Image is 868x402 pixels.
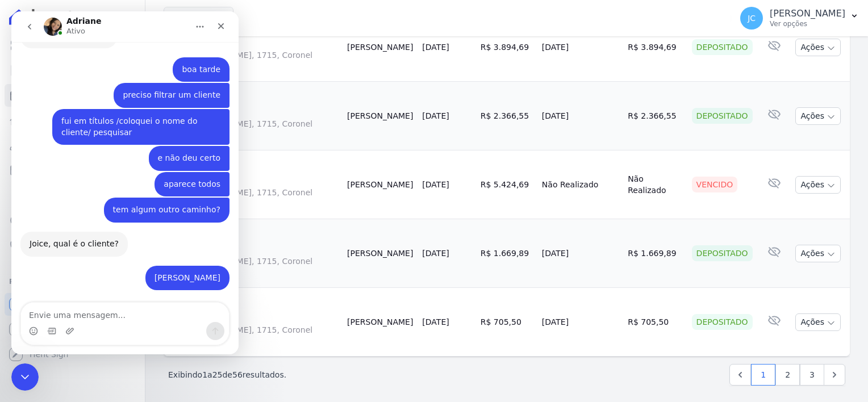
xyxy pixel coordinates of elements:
button: Ações [795,176,841,194]
a: 403AAV [PERSON_NAME], 1715, Coronel Nassuca [173,175,338,210]
iframe: Intercom live chat [11,363,39,391]
td: [DATE] [537,13,623,82]
div: Joice diz… [9,98,218,135]
td: R$ 1.669,89 [476,219,537,288]
a: [DATE] [422,43,449,52]
div: fui em títulos /coloquei o nome do cliente/ pesquisar [41,98,218,133]
div: tem algum outro caminho? [102,193,209,204]
a: [DATE] [422,180,449,189]
p: Ativo [55,14,74,26]
a: 308 TAAV [PERSON_NAME], 1715, Coronel Nassuca [173,107,338,141]
div: Joice diz… [9,135,218,161]
div: Adriane diz… [9,220,218,254]
div: Depositado [692,108,753,124]
a: Crédito [5,209,140,232]
td: [PERSON_NAME] [343,288,418,357]
td: [PERSON_NAME] [343,13,418,82]
a: Parcelas [5,84,140,107]
a: Visão Geral [5,34,140,57]
a: [DATE] [422,317,449,326]
span: AV [PERSON_NAME], 1715, Coronel Nassuca [173,118,338,141]
a: Recebíveis [5,293,140,316]
a: Previous [729,364,751,386]
div: Joice diz… [9,254,218,288]
button: Ações [795,107,841,125]
td: Não Realizado [623,150,687,219]
a: 405BAV [PERSON_NAME], 1715, Coronel Nassuca [173,313,338,347]
div: boa tarde [170,53,209,64]
div: Depositado [692,245,753,261]
button: Ações [795,39,841,56]
div: preciso filtrar um cliente [111,78,209,90]
td: Não Realizado [537,150,623,219]
span: AV [PERSON_NAME], 1715, Coronel Nassuca [173,324,338,347]
a: [DATE] [422,111,449,120]
div: [PERSON_NAME] [143,261,209,273]
div: [PERSON_NAME] [134,254,218,279]
a: Next [824,364,845,386]
button: Ações [795,245,841,262]
div: fui em títulos /coloquei o nome do cliente/ pesquisar [50,104,209,127]
td: [DATE] [537,219,623,288]
td: R$ 705,50 [476,288,537,357]
td: R$ 1.669,89 [623,219,687,288]
td: R$ 3.894,69 [623,13,687,82]
td: [PERSON_NAME] [343,150,418,219]
a: 1 [751,364,775,386]
div: boa tarde [161,46,218,71]
button: Enviar uma mensagem [195,311,213,329]
span: AV [PERSON_NAME], 1715, Coronel Nassuca [173,256,338,278]
a: Lotes [5,109,140,132]
td: R$ 3.894,69 [476,13,537,82]
span: 25 [212,370,223,379]
div: Depositado [692,314,753,330]
div: Joice diz… [9,72,218,98]
p: Exibindo a de resultados. [168,369,286,380]
td: [PERSON_NAME] [343,82,418,150]
div: e não deu certo [137,135,218,160]
div: Plataformas [9,275,136,288]
td: [DATE] [537,288,623,357]
a: 302AAV [PERSON_NAME], 1715, Coronel Nassuca [173,244,338,278]
div: Joice diz… [9,46,218,72]
a: 202 AAV [PERSON_NAME], 1715, Coronel Nassuca [173,38,338,72]
a: Contratos [5,59,140,82]
button: Flex Inc [164,7,233,28]
td: R$ 705,50 [623,288,687,357]
td: R$ 2.366,55 [476,82,537,150]
div: Vencido [692,177,738,192]
a: Clientes [5,134,140,157]
p: [PERSON_NAME] [770,8,845,19]
iframe: Intercom live chat [11,11,239,354]
div: Joice diz… [9,161,218,187]
td: [PERSON_NAME] [343,219,418,288]
a: 3 [800,364,824,386]
div: tem algum outro caminho? [93,186,218,211]
button: Upload do anexo [54,315,63,324]
td: R$ 2.366,55 [623,82,687,150]
td: R$ 5.424,69 [476,150,537,219]
div: e não deu certo [147,141,209,153]
button: Selecionador de GIF [36,315,45,324]
div: Depositado [692,39,753,55]
div: Fechar [199,5,220,25]
textarea: Envie uma mensagem... [10,291,218,311]
button: Selecionador de Emoji [18,315,27,324]
div: preciso filtrar um cliente [102,72,218,97]
a: Transferências [5,184,140,207]
div: aparece todos [143,161,218,186]
div: Joice, qual é o cliente? [18,227,107,238]
div: Joice, qual é o cliente? [9,220,116,245]
span: JC [748,14,756,22]
span: 56 [232,370,243,379]
a: Minha Carteira [5,159,140,182]
a: Conta Hent [5,318,140,341]
span: AV [PERSON_NAME], 1715, Coronel Nassuca [173,187,338,210]
a: 2 [775,364,800,386]
span: 1 [202,370,207,379]
span: AV [PERSON_NAME], 1715, Coronel Nassuca [173,49,338,72]
button: Início [178,5,199,26]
